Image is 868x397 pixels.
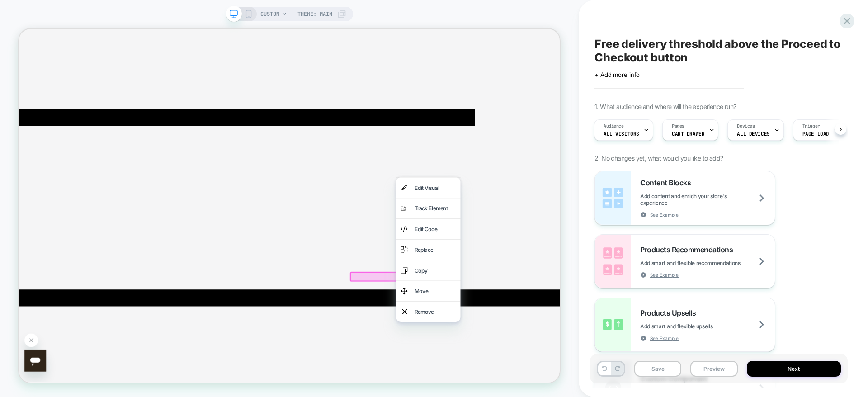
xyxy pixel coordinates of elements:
[594,37,843,64] span: Free delivery threshold above the Proceed to Checkout button
[527,342,582,357] div: Move
[527,315,582,329] div: Copy
[640,193,775,206] span: Add content and enrich your store's experience
[527,232,582,246] div: Track Element
[527,260,582,274] div: Edit Code
[604,131,639,137] span: All Visitors
[802,131,829,137] span: Page Load
[594,103,736,110] span: 1. What audience and where will the experience run?
[640,260,763,266] span: Add smart and flexible recommendations
[527,204,582,219] div: Edit Visual
[604,123,624,129] span: Audience
[594,71,640,78] span: + Add more info
[594,154,723,162] span: 2. No changes yet, what would you like to add?
[509,202,518,221] img: visual edit
[5,6,65,14] span: Hi. Need any help?
[509,312,518,331] img: copy element
[650,272,679,278] span: See Example
[509,285,518,304] img: replace element
[672,131,704,137] span: CART DRAWER
[640,323,735,330] span: Add smart and flexible upsells
[260,7,279,21] span: CUSTOM
[297,7,332,21] span: Theme: MAIN
[690,361,737,377] button: Preview
[640,178,695,187] span: Content Blocks
[802,123,820,129] span: Trigger
[672,123,684,129] span: Pages
[640,308,700,317] span: Products Upsells
[509,257,518,276] img: edit code
[737,123,755,129] span: Devices
[650,212,679,218] span: See Example
[640,245,737,254] span: Products Recommendations
[509,340,518,359] img: move element
[634,361,681,377] button: Save
[747,361,841,377] button: Next
[527,370,582,384] div: Remove
[511,368,518,387] img: remove element
[527,287,582,302] div: Replace
[737,131,769,137] span: ALL DEVICES
[650,335,679,341] span: See Example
